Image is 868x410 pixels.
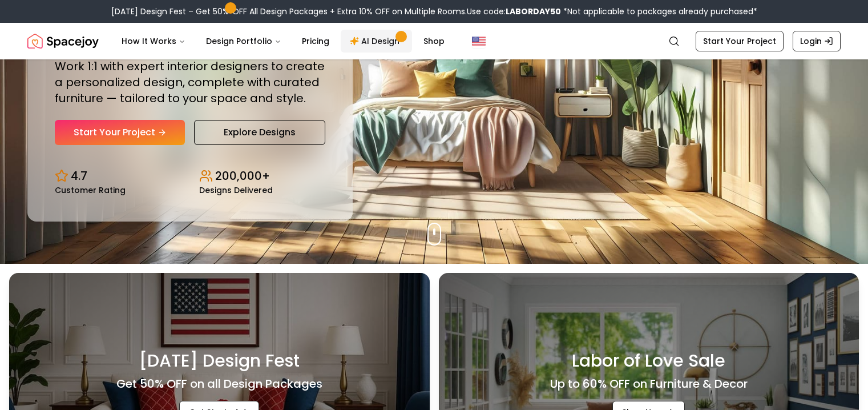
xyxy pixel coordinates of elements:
b: LABORDAY50 [506,6,561,17]
small: Customer Rating [55,186,126,194]
p: 4.7 [71,168,87,184]
nav: Main [112,30,454,53]
a: Start Your Project [696,31,784,51]
h3: [DATE] Design Fest [139,351,300,371]
a: Shop [414,30,454,53]
div: [DATE] Design Fest – Get 50% OFF All Design Packages + Extra 10% OFF on Multiple Rooms. [111,6,757,17]
img: United States [472,34,486,48]
div: Design stats [55,159,325,194]
span: *Not applicable to packages already purchased* [561,6,757,17]
a: Start Your Project [55,120,185,145]
p: 200,000+ [215,168,270,184]
h4: Up to 60% OFF on Furniture & Decor [550,376,748,392]
img: Spacejoy Logo [27,30,99,53]
button: Design Portfolio [197,30,290,53]
button: How It Works [112,30,195,53]
span: Use code: [467,6,561,17]
h4: Get 50% OFF on all Design Packages [116,376,322,392]
a: Spacejoy [27,30,99,53]
nav: Global [27,23,841,59]
h3: Labor of Love Sale [572,351,725,371]
small: Designs Delivered [199,186,273,194]
a: AI Design [341,30,412,53]
a: Explore Designs [194,120,325,145]
p: Work 1:1 with expert interior designers to create a personalized design, complete with curated fu... [55,58,325,106]
a: Pricing [293,30,338,53]
a: Login [793,31,841,51]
